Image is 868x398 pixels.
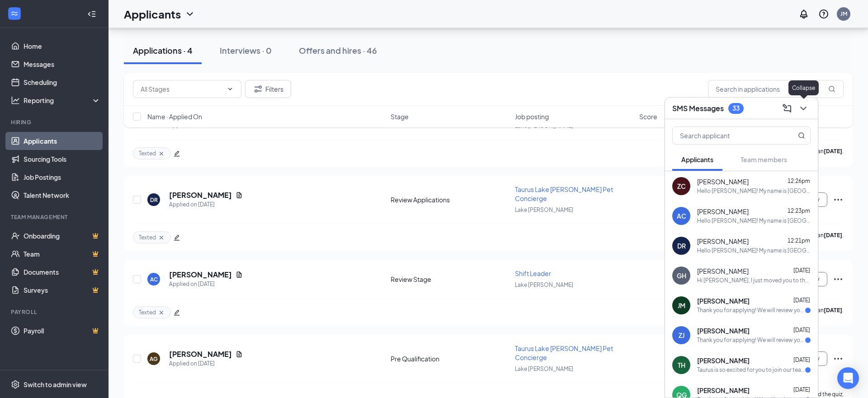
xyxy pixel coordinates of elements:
[515,185,613,202] span: Taurus Lake [PERSON_NAME] Pet Concierge
[24,55,101,73] a: Messages
[697,247,811,255] div: Hello [PERSON_NAME]! My name is [GEOGRAPHIC_DATA], I am the RM of the [GEOGRAPHIC_DATA][PERSON_NA...
[788,178,810,185] span: 12:26pm
[793,357,810,364] span: [DATE]
[133,45,193,56] div: Applications · 4
[174,309,180,316] span: edit
[515,281,573,288] span: Lake [PERSON_NAME]
[677,241,686,250] div: DR
[169,349,232,359] h5: [PERSON_NAME]
[150,276,158,283] div: AC
[11,118,99,126] div: Hiring
[515,344,613,361] span: Taurus Lake [PERSON_NAME] Pet Concierge
[24,168,101,186] a: Job Postings
[158,150,165,157] svg: Cross
[837,367,859,389] div: Open Intercom Messenger
[515,112,549,121] span: Job posting
[184,9,195,19] svg: ChevronDown
[245,80,291,98] button: Filter Filters
[124,6,181,22] h1: Applicants
[299,45,377,56] div: Offers and hires · 46
[150,355,158,363] div: AG
[24,322,101,340] a: PayrollCrown
[679,331,684,340] div: ZJ
[697,237,749,246] span: [PERSON_NAME]
[515,365,573,372] span: Lake [PERSON_NAME]
[824,148,842,155] b: [DATE]
[697,327,750,336] span: [PERSON_NAME]
[24,245,101,263] a: TeamCrown
[391,112,409,121] span: Stage
[139,150,156,157] span: Texted
[226,85,234,93] svg: ChevronDown
[169,270,232,280] h5: [PERSON_NAME]
[798,103,809,114] svg: ChevronDown
[515,269,551,277] span: Shift Leader
[24,96,101,105] div: Reporting
[840,10,847,18] div: JM
[818,9,829,19] svg: QuestionInfo
[24,380,87,389] div: Switch to admin view
[24,150,101,168] a: Sourcing Tools
[169,359,243,368] div: Applied on [DATE]
[11,96,20,105] svg: Analysis
[788,238,810,244] span: 12:21pm
[236,271,243,278] svg: Document
[780,101,794,116] button: ComposeMessage
[174,234,180,241] span: edit
[11,213,99,221] div: Team Management
[798,132,805,139] svg: MagnifyingGlass
[391,195,509,204] div: Review Applications
[141,84,223,94] input: All Stages
[697,297,750,306] span: [PERSON_NAME]
[673,127,780,144] input: Search applicant
[158,309,165,316] svg: Cross
[11,308,99,316] div: Payroll
[220,45,272,56] div: Interviews · 0
[24,281,101,299] a: SurveysCrown
[697,187,811,195] div: Hello [PERSON_NAME]! My name is [GEOGRAPHIC_DATA], I am the RM of the [GEOGRAPHIC_DATA][PERSON_NA...
[24,37,101,55] a: Home
[253,84,264,94] svg: Filter
[236,351,243,358] svg: Document
[87,9,96,19] svg: Collapse
[798,9,809,19] svg: Notifications
[697,267,749,276] span: [PERSON_NAME]
[697,277,811,285] div: Hi [PERSON_NAME], I just moved you to the phone screening stage, but since we already had our cal...
[678,361,685,370] div: TH
[24,73,101,91] a: Scheduling
[391,275,509,284] div: Review Stage
[169,280,243,289] div: Applied on [DATE]
[139,309,156,316] span: Texted
[677,211,686,220] div: AC
[677,182,686,191] div: ZC
[697,386,750,395] span: [PERSON_NAME]
[824,307,842,314] b: [DATE]
[788,208,810,215] span: 12:23pm
[169,190,232,200] h5: [PERSON_NAME]
[139,234,156,241] span: Texted
[708,80,844,98] input: Search in applications
[732,104,740,112] div: 33
[24,132,101,150] a: Applicants
[828,85,835,93] svg: MagnifyingGlass
[793,387,810,393] span: [DATE]
[681,155,713,164] span: Applicants
[793,327,810,334] span: [DATE]
[639,112,657,121] span: Score
[793,267,810,274] span: [DATE]
[697,356,750,365] span: [PERSON_NAME]
[677,271,686,280] div: GH
[741,155,787,164] span: Team members
[11,380,20,389] svg: Settings
[697,337,805,344] div: Thank you for applying! We will review your application and reach out if you are selected to move...
[697,217,811,225] div: Hello [PERSON_NAME]! My name is [GEOGRAPHIC_DATA], I am the RM of the [GEOGRAPHIC_DATA][PERSON_NA...
[24,227,101,245] a: OnboardingCrown
[169,200,243,209] div: Applied on [DATE]
[515,206,573,213] span: Lake [PERSON_NAME]
[672,103,724,113] h3: SMS Messages
[788,80,819,95] div: Collapse
[782,103,793,114] svg: ComposeMessage
[796,101,811,116] button: ChevronDown
[147,112,202,121] span: Name · Applied On
[697,366,805,374] div: Taurus is so excited for you to join our team! Do you know anyone else who might be interested in...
